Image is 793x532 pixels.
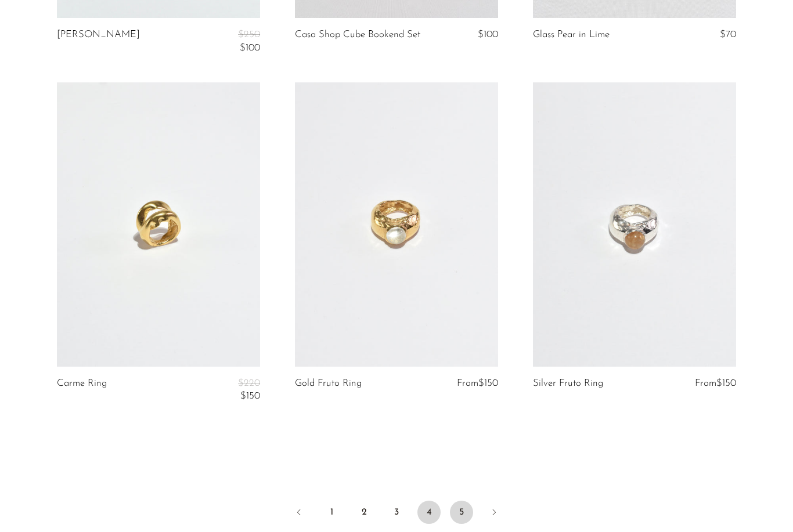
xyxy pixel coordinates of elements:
[533,30,610,40] a: Glass Pear in Lime
[295,378,362,389] a: Gold Fruto Ring
[478,378,498,388] span: $150
[240,43,260,53] span: $100
[682,378,736,389] div: From
[238,30,260,39] span: $250
[385,501,408,524] a: 3
[444,378,498,389] div: From
[482,501,506,526] a: Next
[240,391,260,401] span: $150
[533,378,603,389] a: Silver Fruto Ring
[450,501,473,524] a: 5
[352,501,376,524] a: 2
[320,501,343,524] a: 1
[287,501,311,526] a: Previous
[57,378,107,402] a: Carme Ring
[57,30,140,53] a: [PERSON_NAME]
[295,30,420,40] a: Casa Shop Cube Bookend Set
[238,378,260,388] span: $220
[716,378,736,388] span: $150
[720,30,736,39] span: $70
[478,30,498,39] span: $100
[417,501,441,524] span: 4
